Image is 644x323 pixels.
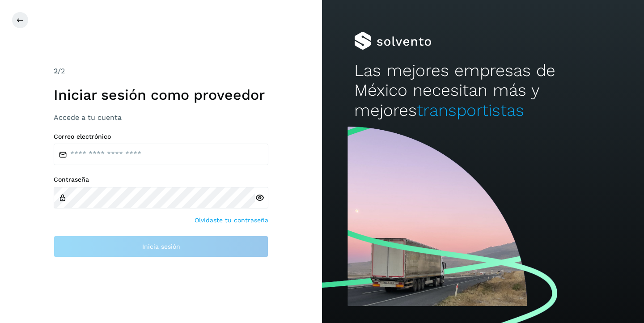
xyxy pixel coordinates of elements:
button: Inicia sesión [54,236,268,257]
h2: Las mejores empresas de México necesitan más y mejores [354,61,612,120]
span: 2 [54,67,58,75]
h3: Accede a tu cuenta [54,113,268,122]
h1: Iniciar sesión como proveedor [54,86,268,103]
div: /2 [54,66,268,76]
label: Contraseña [54,176,268,183]
span: transportistas [417,101,524,120]
span: Inicia sesión [142,243,180,250]
label: Correo electrónico [54,133,268,140]
a: Olvidaste tu contraseña [195,216,268,225]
